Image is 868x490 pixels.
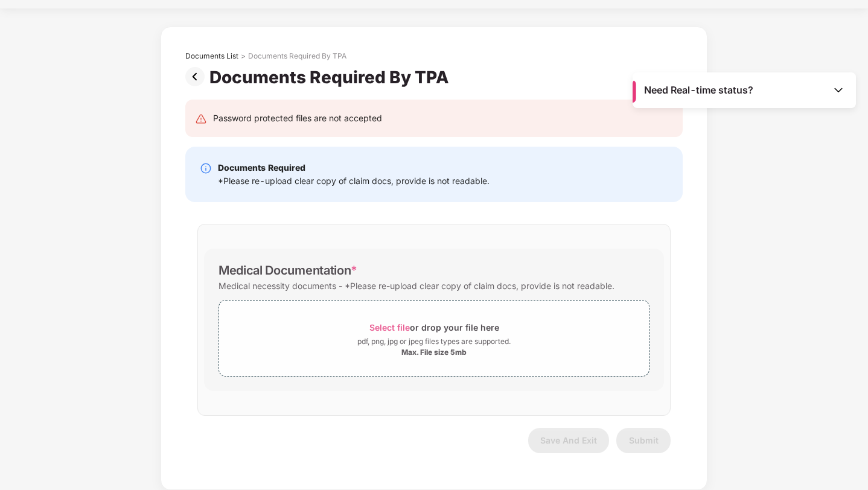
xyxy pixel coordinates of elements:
img: Toggle Icon [832,84,844,96]
span: Select fileor drop your file herepdf, png, jpg or jpeg files types are supported.Max. File size 5mb [219,310,649,367]
div: Documents Required By TPA [248,51,346,61]
div: *Please re-upload clear copy of claim docs, provide is not readable. [218,174,490,188]
span: Select file [369,322,410,332]
img: svg+xml;base64,PHN2ZyBpZD0iUHJldi0zMngzMiIgeG1sbnM9Imh0dHA6Ly93d3cudzMub3JnLzIwMDAvc3ZnIiB3aWR0aD... [185,67,209,86]
div: or drop your file here [369,319,499,336]
span: Save And Exit [540,435,597,445]
div: Medical Documentation [219,263,357,278]
img: svg+xml;base64,PHN2ZyB4bWxucz0iaHR0cDovL3d3dy53My5vcmcvMjAwMC9zdmciIHdpZHRoPSIyNCIgaGVpZ2h0PSIyNC... [195,113,207,125]
div: Documents List [185,51,238,61]
div: Password protected files are not accepted [213,112,382,125]
button: Save And Exit [528,428,609,453]
button: Submit [616,428,671,453]
img: svg+xml;base64,PHN2ZyBpZD0iSW5mby0yMHgyMCIgeG1sbnM9Imh0dHA6Ly93d3cudzMub3JnLzIwMDAvc3ZnIiB3aWR0aD... [200,162,212,174]
div: Documents Required By TPA [209,67,454,87]
div: Max. File size 5mb [401,348,467,357]
span: Need Real-time status? [644,84,753,97]
div: Medical necessity documents - *Please re-upload clear copy of claim docs, provide is not readable. [219,278,614,294]
b: Documents Required [218,162,305,173]
div: pdf, png, jpg or jpeg files types are supported. [357,336,511,348]
div: > [241,51,246,61]
span: Submit [629,435,659,445]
